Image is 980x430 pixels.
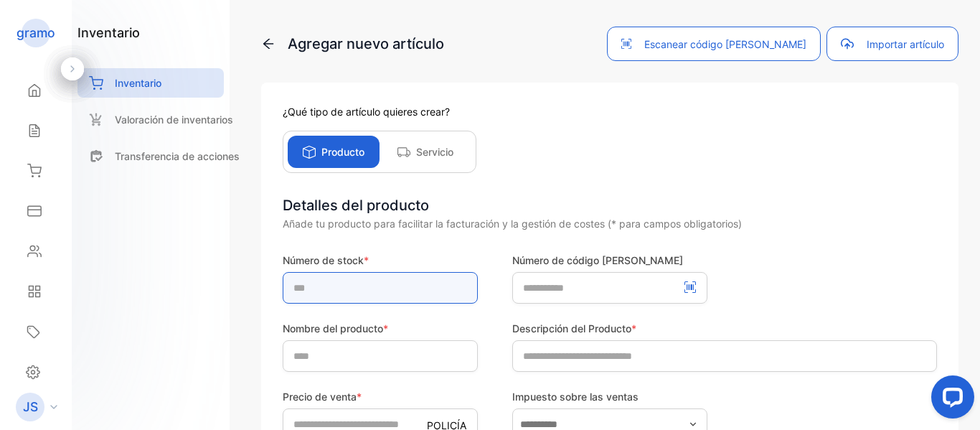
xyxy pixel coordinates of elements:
font: Inventario [115,77,161,89]
font: Detalles del producto [283,197,429,214]
font: Transferencia de acciones [115,150,240,162]
font: Precio de venta [283,391,357,403]
button: Escanear código [PERSON_NAME] [607,27,821,61]
a: Transferencia de acciones [77,141,224,171]
a: Inventario [77,68,224,98]
font: Añade tu producto para facilitar la facturación y la gestión de costes (* para campos obligatorios) [283,218,742,230]
font: inventario [77,25,140,40]
font: Escanear código [PERSON_NAME] [644,38,806,50]
font: Descripción del Producto [512,322,631,335]
font: Servicio [416,146,453,158]
font: ¿Qué tipo de artículo quieres crear? [283,106,450,118]
button: Importar artículo [826,27,958,61]
font: JS [23,399,38,414]
font: Importar artículo [867,38,944,50]
font: Número de stock [283,254,364,266]
font: Número de código [PERSON_NAME] [512,254,683,266]
iframe: Widget de chat LiveChat [920,370,980,430]
font: Nombre del producto [283,322,383,335]
font: Agregar nuevo artículo [288,35,444,52]
a: Valoración de inventarios [77,105,224,134]
font: Valoración de inventarios [115,113,233,126]
font: Impuesto sobre las ventas [512,391,639,403]
font: Producto [321,146,364,158]
font: gramo [17,25,55,40]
